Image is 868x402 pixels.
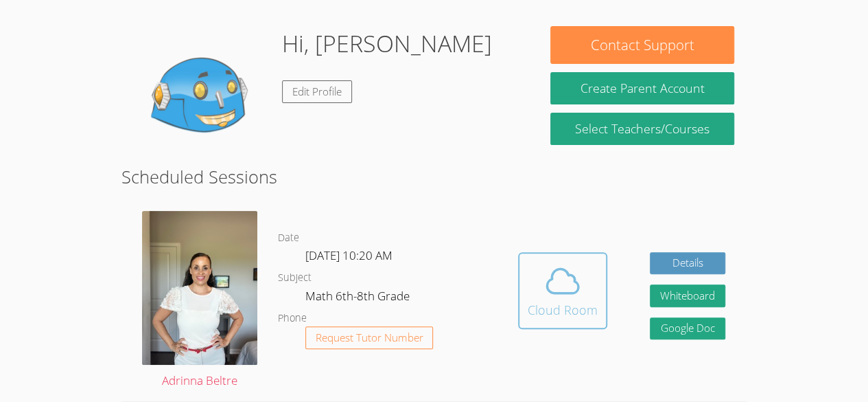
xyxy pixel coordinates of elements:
[518,252,607,329] button: Cloud Room
[316,333,423,343] span: Request Tutor Number
[305,247,392,263] span: [DATE] 10:20 AM
[650,284,725,307] button: Whiteboard
[528,300,598,320] div: Cloud Room
[134,26,271,164] img: default.png
[550,72,734,104] button: Create Parent Account
[142,211,257,390] a: Adrinna Beltre
[650,252,725,275] a: Details
[305,326,434,349] button: Request Tutor Number
[650,317,725,340] a: Google Doc
[550,113,734,145] a: Select Teachers/Courses
[142,211,257,365] img: IMG_9685.jpeg
[278,310,307,327] dt: Phone
[278,269,312,287] dt: Subject
[282,26,492,61] h1: Hi, [PERSON_NAME]
[550,26,734,64] button: Contact Support
[282,80,352,103] a: Edit Profile
[278,230,299,247] dt: Date
[121,164,747,190] h2: Scheduled Sessions
[305,287,412,310] dd: Math 6th-8th Grade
